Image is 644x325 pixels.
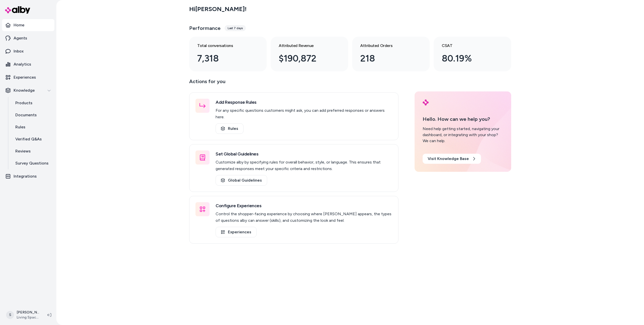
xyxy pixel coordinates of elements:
a: Total conversations 7,318 [189,37,267,71]
span: S [6,311,14,319]
div: 218 [360,52,414,65]
a: Attributed Orders 218 [352,37,430,71]
a: Agents [2,32,54,44]
a: Analytics [2,58,54,70]
p: Rules [15,124,25,130]
img: alby Logo [423,99,429,105]
a: Visit Knowledge Base [423,154,481,164]
h3: Attributed Revenue [279,43,332,49]
a: CSAT 80.19% [434,37,511,71]
div: $190,872 [279,52,332,65]
h2: Hi [PERSON_NAME] ! [189,5,247,13]
a: Inbox [2,45,54,57]
p: Verified Q&As [15,136,42,142]
h3: CSAT [442,43,495,49]
p: Products [15,100,32,106]
a: Experiences [2,71,54,83]
p: Reviews [15,148,31,154]
p: [PERSON_NAME] [17,310,39,315]
span: Living Spaces [17,315,39,320]
img: alby Logo [5,6,30,14]
h3: Total conversations [197,43,251,49]
a: Integrations [2,170,54,182]
a: Reviews [10,145,54,157]
button: S[PERSON_NAME]Living Spaces [3,307,43,323]
a: Experiences [216,227,257,237]
div: 80.19% [442,52,495,65]
p: For any specific questions customers might ask, you can add preferred responses or answers here. [216,107,392,120]
p: Home [14,22,24,28]
p: Actions for you [189,77,398,89]
h3: Performance [189,25,221,32]
p: Hello. How can we help you? [423,115,503,123]
p: Documents [15,112,37,118]
h3: Attributed Orders [360,43,414,49]
p: Survey Questions [15,160,49,166]
h3: Set Global Guidelines [216,150,392,157]
p: Agents [14,35,27,41]
p: Integrations [14,173,37,179]
p: Control the shopper-facing experience by choosing where [PERSON_NAME] appears, the types of quest... [216,211,392,224]
a: Home [2,19,54,31]
p: Inbox [14,48,24,54]
p: Knowledge [14,87,35,93]
a: Attributed Revenue $190,872 [271,37,348,71]
a: Documents [10,109,54,121]
a: Rules [10,121,54,133]
p: Customize alby by specifying rules for overall behavior, style, or language. This ensures that ge... [216,159,392,172]
p: Analytics [14,61,31,67]
div: Need help getting started, navigating your dashboard, or integrating with your shop? We can help. [423,126,503,144]
div: 7,318 [197,52,251,65]
button: Knowledge [2,84,54,96]
p: Experiences [14,74,36,80]
a: Rules [216,123,244,134]
a: Global Guidelines [216,175,267,186]
div: Last 7 days [225,25,246,31]
h3: Add Response Rules [216,99,392,106]
a: Verified Q&As [10,133,54,145]
a: Products [10,97,54,109]
a: Survey Questions [10,157,54,169]
h3: Configure Experiences [216,202,392,209]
